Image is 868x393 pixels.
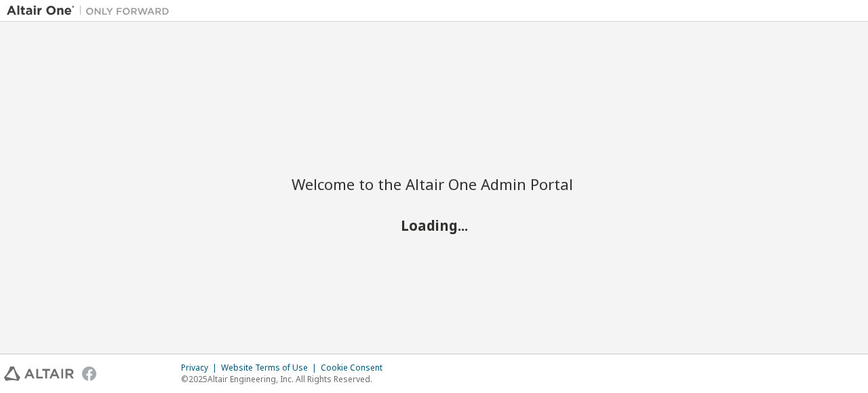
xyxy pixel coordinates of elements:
[292,174,576,193] h2: Welcome to the Altair One Admin Portal
[221,362,321,373] div: Website Terms of Use
[181,362,221,373] div: Privacy
[321,362,391,373] div: Cookie Consent
[82,367,96,381] img: facebook.svg
[181,373,391,385] p: © 2025 Altair Engineering, Inc. All Rights Reserved.
[4,367,74,381] img: altair_logo.svg
[292,216,576,233] h2: Loading...
[7,4,176,18] img: Altair One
